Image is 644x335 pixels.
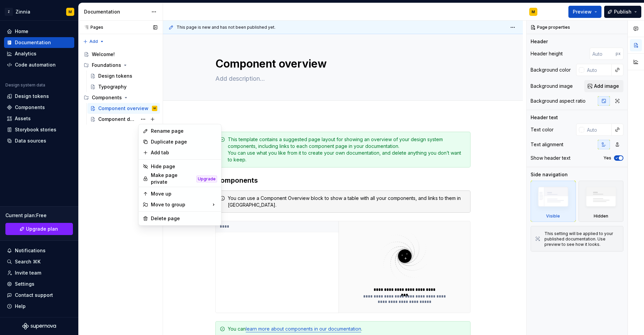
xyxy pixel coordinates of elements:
[140,199,220,210] div: Move to group
[151,149,217,156] div: Add tab
[196,176,217,182] div: Upgrade
[151,163,217,170] div: Hide page
[151,172,194,185] div: Make page private
[151,215,217,222] div: Delete page
[151,190,217,197] div: Move up
[151,138,217,145] div: Duplicate page
[151,128,217,134] div: Rename page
